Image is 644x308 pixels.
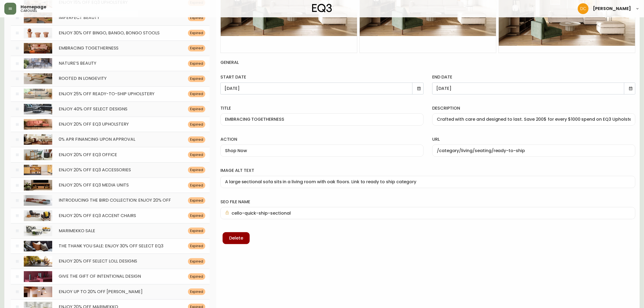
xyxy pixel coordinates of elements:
[59,14,100,21] span: IMPERFECT BEAUTY
[24,43,52,54] img: eq3-slope-pink-fabric-sofa_COMPRESSED.jpg
[59,30,160,36] span: ENJOY 30% OFF BINGO, BANGO, BONGO STOOLS
[432,136,635,142] label: url
[24,256,52,267] img: loll-designs-firepit-grey-chairs_COMPRESSED.jpg
[59,228,95,234] span: MARIMEKKO SALE
[188,31,205,35] span: Expired
[188,274,205,279] span: Expired
[59,212,136,219] span: ENJOY 20% OFF EQ3 ACCENT CHAIRS
[24,180,52,191] img: eq3-walnut-media-unit-boom_COMPRESSED.jpg
[11,223,210,238] div: MARIMEKKO SALEExpired
[11,71,210,86] div: ROOTED IN LONGEVITYExpired
[220,105,424,111] label: title
[24,104,52,114] img: eq3-tubular-steel-tables_COMPRESSED.jpg
[11,193,210,208] div: INTRODUCING THE BIRD COLLECTION: ENJOY 20% OFFExpired
[188,76,205,81] span: Expired
[59,60,96,66] span: NATURE’S BEAUTY
[11,86,210,101] div: ENJOY 25% OFF READY-TO-SHIP UPHOLSTERYExpired
[24,58,52,69] img: cape-outdoor-dining-table_COMPRESSED.jpg
[59,273,141,279] span: GIVE THE GIFT OF INTENTIONAL DESIGN
[21,5,46,9] span: Homepage
[436,86,626,91] input: DD/MM/YYYY
[188,183,205,188] span: Expired
[432,105,635,111] label: description
[578,3,589,14] img: 7eb451d6983258353faa3212700b340b
[59,243,163,249] span: THE THANK YOU SALE: ENJOY 30% OFF SELECT EQ3
[24,210,52,221] img: chiara-leather-lounge-chair-studio_COMPRESSED.jpg
[11,254,210,269] div: ENJOY 20% OFF SELECT LOLL DESIGNSExpired
[188,61,205,66] span: Expired
[24,89,52,99] img: ready-to-ship-cello-sectional_COMPRESSED.jpg
[59,152,117,158] span: ENJOY 20% OFF EQ3 OFFICE
[220,199,635,205] label: seo file name
[11,132,210,147] div: 0% APR FINANCING UPON APPROVALExpired
[11,178,210,193] div: ENJOY 20% OFF EQ3 MEDIA UNITSExpired
[220,74,424,80] label: start date
[24,165,52,175] img: oak-shelf-various-eq3-vases_COMPRESSED.jpg
[59,75,107,81] span: ROOTED IN LONGEVITY
[188,46,205,51] span: Expired
[24,73,52,84] img: eq3-ban-oak-coffee-table_COMPRESSED.jpg
[24,149,52,160] img: trivia-charcoal-office-desk_COMPRESSED.jpg
[188,168,205,172] span: Expired
[188,213,205,218] span: Expired
[59,121,129,127] span: ENJOY 20% OFF EQ3 UPHOLSTERY
[11,25,210,41] div: ENJOY 30% OFF BINGO, BANGO, BONGO STOOLSExpired
[59,167,131,173] span: ENJOY 20% OFF EQ3 ACCESSORIES
[24,241,52,251] img: reverie-accent-pillow-detail_COMPRESSED.jpg
[59,106,127,112] span: ENJOY 40% OFF SELECT DESIGNS
[188,137,205,142] span: Expired
[11,117,210,132] div: ENJOY 20% OFF EQ3 UPHOLSTERYExpired
[24,134,52,145] img: eq3-white-fabric-sectional_COMPRESSED.jpg
[223,232,250,244] button: Delete
[188,244,205,248] span: Expired
[11,10,210,25] div: IMPERFECT BEAUTYExpired
[188,15,205,20] span: Expired
[229,235,243,241] span: Delete
[188,122,205,127] span: Expired
[432,74,635,80] label: end date
[11,147,210,162] div: ENJOY 20% OFF EQ3 OFFICEExpired
[59,91,154,97] span: ENJOY 25% OFF READY-TO-SHIP UPHOLSTERY
[59,182,129,188] span: ENJOY 20% OFF EQ3 MEDIA UNITS
[11,56,210,71] div: NATURE’S BEAUTYExpired
[188,91,205,96] span: Expired
[21,9,37,12] h5: carousel
[24,195,52,206] img: bird-studio-fabric-sectional_COMPRESSED.jpg
[24,119,52,130] img: eq3-pink-sectional-sofa_COMPRESSED.jpg
[188,198,205,203] span: Expired
[11,284,210,299] div: ENJOY UP TO 20% OFF [PERSON_NAME]Expired
[188,289,205,294] span: Expired
[220,53,635,72] h4: general
[59,258,137,264] span: ENJOY 20% OFF SELECT LOLL DESIGNS
[24,226,52,236] img: marimekko-siirtolapuutarha-bowls_COMPRESSED.jpg
[59,45,118,51] span: EMBRACING TOGETHERNESS
[11,208,210,223] div: ENJOY 20% OFF EQ3 ACCENT CHAIRSExpired
[59,136,135,142] span: 0% APR FINANCING UPON APPROVAL
[11,101,210,117] div: ENJOY 40% OFF SELECT DESIGNSExpired
[11,41,210,56] div: EMBRACING TOGETHERNESSExpired
[59,289,143,295] span: ENJOY UP TO 20% OFF [PERSON_NAME]
[188,228,205,233] span: Expired
[220,168,635,173] label: image alt text
[188,107,205,112] span: Expired
[24,271,52,282] img: eq3-various-vases-gift_COMPRESSED.jpg
[11,238,210,254] div: THE THANK YOU SALE: ENJOY 30% OFF SELECT EQ3Expired
[312,4,332,12] img: logo
[593,6,631,11] span: [PERSON_NAME]
[59,197,171,203] span: INTRODUCING THE BIRD COLLECTION: ENJOY 20% OFF
[24,287,52,297] img: Pablo-Swell-Pendants-Assortment_COMPRESSED.jpg
[11,162,210,178] div: ENJOY 20% OFF EQ3 ACCESSORIESExpired
[220,136,424,142] label: action
[224,86,415,91] input: DD/MM/YYYY
[188,152,205,157] span: Expired
[188,259,205,264] span: Expired
[24,12,52,23] img: stoneware-plates-dew_COMPRESSED.jpg
[11,269,210,284] div: GIVE THE GIFT OF INTENTIONAL DESIGNExpired
[24,28,52,38] img: eq3-terracotta-stools_COMPRESSED.jpg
